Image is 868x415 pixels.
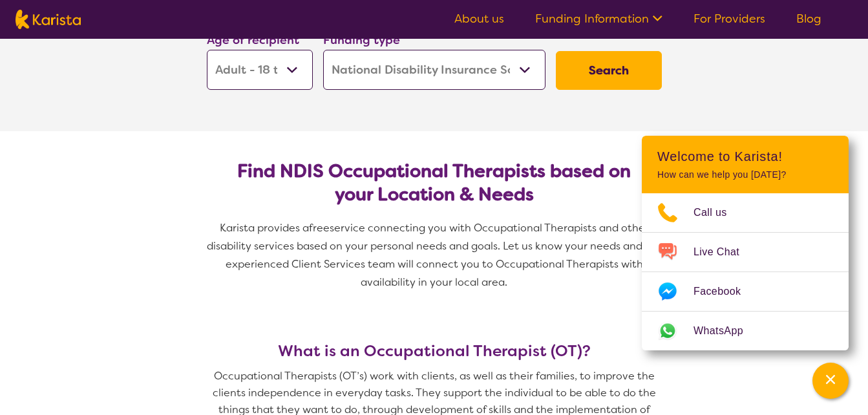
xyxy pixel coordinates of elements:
span: Karista provides a [220,221,309,235]
span: Facebook [693,282,756,301]
a: Web link opens in a new tab. [642,312,849,350]
label: Age of recipient [207,32,299,48]
span: Call us [693,203,743,222]
h2: Find NDIS Occupational Therapists based on your Location & Needs [217,160,651,206]
ul: Choose channel [642,193,849,350]
a: Blog [796,11,821,27]
a: For Providers [693,11,765,27]
span: WhatsApp [693,321,759,341]
h3: What is an Occupational Therapist (OT)? [202,342,667,360]
img: Karista logo [16,10,81,29]
div: Channel Menu [642,136,849,350]
button: Channel Menu [812,363,849,399]
span: free [309,221,330,235]
label: Funding type [323,32,400,48]
button: Search [556,51,662,90]
h2: Welcome to Karista! [657,149,833,164]
p: How can we help you [DATE]? [657,169,833,180]
a: About us [454,11,504,27]
a: Funding Information [535,11,662,27]
span: Live Chat [693,242,755,262]
span: service connecting you with Occupational Therapists and other disability services based on your p... [207,221,664,289]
